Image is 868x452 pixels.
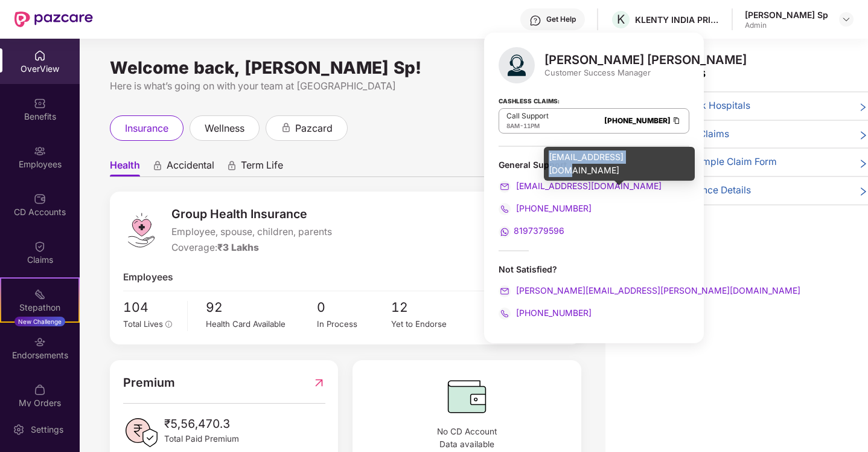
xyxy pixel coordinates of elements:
img: svg+xml;base64,PHN2ZyB4bWxucz0iaHR0cDovL3d3dy53My5vcmcvMjAwMC9zdmciIHdpZHRoPSIyMCIgaGVpZ2h0PSIyMC... [499,226,511,238]
span: 8AM [506,122,520,129]
div: General Support [499,159,689,170]
img: svg+xml;base64,PHN2ZyB4bWxucz0iaHR0cDovL3d3dy53My5vcmcvMjAwMC9zdmciIHdpZHRoPSIyMCIgaGVpZ2h0PSIyMC... [499,181,511,193]
img: svg+xml;base64,PHN2ZyB4bWxucz0iaHR0cDovL3d3dy53My5vcmcvMjAwMC9zdmciIHdpZHRoPSIyMCIgaGVpZ2h0PSIyMC... [499,285,511,297]
span: [PHONE_NUMBER] [514,203,592,213]
span: right [858,157,868,170]
img: svg+xml;base64,PHN2ZyBpZD0iU2V0dGluZy0yMHgyMCIgeG1sbnM9Imh0dHA6Ly93d3cudzMub3JnLzIwMDAvc3ZnIiB3aW... [13,424,25,436]
div: Get Help [546,15,576,24]
span: right [858,129,868,142]
div: Here is what’s going on with your team at [GEOGRAPHIC_DATA] [110,79,581,94]
div: Health Card Available [206,318,317,331]
a: [EMAIL_ADDRESS][DOMAIN_NAME] [499,181,662,191]
a: [PHONE_NUMBER] [499,308,592,318]
span: [PERSON_NAME][EMAIL_ADDRESS][PERSON_NAME][DOMAIN_NAME] [514,285,800,295]
div: [PERSON_NAME] Sp [745,9,828,21]
img: PaidPremiumIcon [123,415,159,451]
img: CDBalanceIcon [366,373,568,419]
span: Employees [123,270,173,285]
img: svg+xml;base64,PHN2ZyBpZD0iQ2xhaW0iIHhtbG5zPSJodHRwOi8vd3d3LnczLm9yZy8yMDAwL3N2ZyIgd2lkdGg9IjIwIi... [34,241,46,253]
span: No CD Account Data available [366,425,568,451]
span: 92 [206,297,317,317]
img: Clipboard Icon [672,115,681,126]
span: 104 [123,297,179,317]
div: Customer Success Manager [544,67,747,78]
span: 8197379596 [514,225,564,236]
span: K [617,12,625,27]
img: RedirectIcon [313,373,325,392]
div: Stepathon [1,302,78,314]
span: [EMAIL_ADDRESS][DOMAIN_NAME] [514,181,662,191]
a: [PERSON_NAME][EMAIL_ADDRESS][PERSON_NAME][DOMAIN_NAME] [499,285,800,295]
a: 8197379596 [499,225,564,236]
a: [PHONE_NUMBER] [499,203,592,213]
img: svg+xml;base64,PHN2ZyBpZD0iRW5kb3JzZW1lbnRzIiB4bWxucz0iaHR0cDovL3d3dy53My5vcmcvMjAwMC9zdmciIHdpZH... [34,336,46,348]
span: Accidental [167,159,214,176]
img: svg+xml;base64,PHN2ZyBpZD0iTXlfT3JkZXJzIiBkYXRhLW5hbWU9Ik15IE9yZGVycyIgeG1sbnM9Imh0dHA6Ly93d3cudz... [34,384,46,396]
div: Not Satisfied? [499,263,689,275]
img: svg+xml;base64,PHN2ZyB4bWxucz0iaHR0cDovL3d3dy53My5vcmcvMjAwMC9zdmciIHdpZHRoPSIyMSIgaGVpZ2h0PSIyMC... [34,288,46,300]
span: Total Lives [123,319,163,329]
div: Settings [27,424,67,436]
div: KLENTY INDIA PRIVATE LIMITED [635,14,720,25]
span: Term Life [241,159,283,176]
div: Coverage: [171,241,332,256]
span: right [858,101,868,114]
div: [PERSON_NAME] [PERSON_NAME] [544,53,747,67]
img: New Pazcare Logo [14,11,93,27]
div: Welcome back, [PERSON_NAME] Sp! [110,63,581,73]
img: logo [123,212,159,248]
span: Premium [123,373,175,392]
div: Not Satisfied? [499,263,689,320]
span: 12 [391,297,465,317]
div: Admin [745,21,828,30]
div: View More [630,215,868,228]
img: svg+xml;base64,PHN2ZyBpZD0iRW1wbG95ZWVzIiB4bWxucz0iaHR0cDovL3d3dy53My5vcmcvMjAwMC9zdmciIHdpZHRoPS... [34,145,46,157]
span: insurance [125,121,168,136]
span: info-circle [165,321,173,328]
span: 0 [317,297,391,317]
img: svg+xml;base64,PHN2ZyBpZD0iRHJvcGRvd24tMzJ4MzIiIHhtbG5zPSJodHRwOi8vd3d3LnczLm9yZy8yMDAwL3N2ZyIgd2... [841,15,851,24]
div: - [506,121,549,131]
span: right [858,186,868,198]
img: svg+xml;base64,PHN2ZyB4bWxucz0iaHR0cDovL3d3dy53My5vcmcvMjAwMC9zdmciIHhtbG5zOnhsaW5rPSJodHRwOi8vd3... [499,47,535,83]
img: svg+xml;base64,PHN2ZyB4bWxucz0iaHR0cDovL3d3dy53My5vcmcvMjAwMC9zdmciIHdpZHRoPSIyMCIgaGVpZ2h0PSIyMC... [499,308,511,320]
div: Yet to Endorse [391,318,465,331]
p: Call Support [506,111,549,121]
span: Health [110,159,140,176]
div: animation [281,122,292,133]
span: wellness [205,121,244,136]
span: Employee, spouse, children, parents [171,225,332,240]
div: [EMAIL_ADDRESS][DOMAIN_NAME] [544,147,695,181]
span: ₹5,56,470.3 [164,415,239,433]
span: [PHONE_NUMBER] [514,308,592,318]
img: svg+xml;base64,PHN2ZyBpZD0iSGVscC0zMngzMiIgeG1sbnM9Imh0dHA6Ly93d3cudzMub3JnLzIwMDAvc3ZnIiB3aWR0aD... [529,15,541,27]
span: pazcard [295,121,333,136]
img: svg+xml;base64,PHN2ZyBpZD0iQmVuZWZpdHMiIHhtbG5zPSJodHRwOi8vd3d3LnczLm9yZy8yMDAwL3N2ZyIgd2lkdGg9Ij... [34,97,46,109]
img: svg+xml;base64,PHN2ZyBpZD0iQ0RfQWNjb3VudHMiIGRhdGEtbmFtZT0iQ0QgQWNjb3VudHMiIHhtbG5zPSJodHRwOi8vd3... [34,193,46,205]
div: New Challenge [14,317,65,326]
span: 11PM [523,122,540,129]
strong: Cashless Claims: [499,94,560,107]
span: Group Health Insurance [171,205,332,224]
img: svg+xml;base64,PHN2ZyB4bWxucz0iaHR0cDovL3d3dy53My5vcmcvMjAwMC9zdmciIHdpZHRoPSIyMCIgaGVpZ2h0PSIyMC... [499,203,511,215]
div: General Support [499,159,689,238]
a: [PHONE_NUMBER] [604,116,671,125]
span: ₹3 Lakhs [217,242,259,253]
div: In Process [317,318,391,331]
img: svg+xml;base64,PHN2ZyBpZD0iSG9tZSIgeG1sbnM9Imh0dHA6Ly93d3cudzMub3JnLzIwMDAvc3ZnIiB3aWR0aD0iMjAiIG... [34,50,46,62]
div: animation [152,160,163,171]
span: Total Paid Premium [164,433,239,445]
div: animation [226,160,237,171]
